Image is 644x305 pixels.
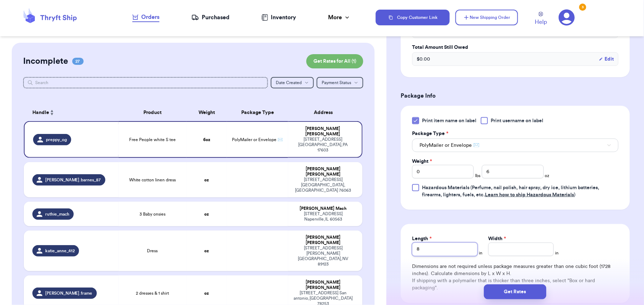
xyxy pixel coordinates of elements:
[276,81,302,85] span: Date Created
[203,138,210,142] strong: 6 oz
[412,158,432,165] label: Weight
[412,236,432,243] label: Length
[292,177,354,193] div: [STREET_ADDRESS] [GEOGRAPHIC_DATA] , [GEOGRAPHIC_DATA] 76063
[292,137,354,153] div: [STREET_ADDRESS] [GEOGRAPHIC_DATA] , PA 17603
[417,56,430,63] span: $ 0.00
[485,192,574,197] a: Learn how to ship Hazardous Materials
[227,104,288,121] th: Package Type
[488,236,506,243] label: Width
[191,13,229,22] a: Purchased
[46,137,67,143] span: preppy_og
[136,290,169,296] span: 2 dresses & 1 shirt
[45,248,75,254] span: katie_anne_412
[205,212,209,216] strong: oz
[292,126,354,137] div: [PERSON_NAME] [PERSON_NAME]
[292,211,354,222] div: [STREET_ADDRESS] Naperville , IL 60563
[205,249,209,253] strong: oz
[288,104,363,121] th: Address
[545,173,550,179] span: oz
[292,166,354,177] div: [PERSON_NAME] [PERSON_NAME]
[491,117,543,124] span: Print username on label
[292,245,354,267] div: [STREET_ADDRESS][PERSON_NAME] [GEOGRAPHIC_DATA] , NV 89123
[45,290,93,296] span: [PERSON_NAME].frame
[412,139,618,152] button: PolyMailer or Envelope ✉️
[262,13,296,22] a: Inventory
[23,56,68,67] h2: Incomplete
[328,13,351,22] div: More
[306,54,363,68] button: Get Rates for All (1)
[292,280,354,290] div: [PERSON_NAME] [PERSON_NAME]
[412,130,448,137] label: Package Type
[412,44,618,51] label: Total Amount Still Owed
[186,104,227,121] th: Weight
[118,104,186,121] th: Product
[599,56,614,63] button: Edit
[205,291,209,295] strong: oz
[422,185,599,197] span: (Perfume, nail polish, hair spray, dry ice, lithium batteries, firearms, lighters, fuels, etc. )
[129,137,176,143] span: Free People white S tee
[139,211,165,217] span: 3 Baby onsies
[401,92,630,100] h3: Package Info
[422,117,476,124] span: Print item name on label
[479,250,482,256] span: in
[129,177,176,183] span: White cotton linen dress
[422,185,469,190] span: Hazardous Materials
[45,211,69,217] span: ruthie_mach
[535,12,547,26] a: Help
[205,178,209,182] strong: oz
[322,81,351,85] span: Payment Status
[132,13,159,22] a: Orders
[132,13,159,21] div: Orders
[45,177,101,183] span: [PERSON_NAME].barnes_87
[72,58,84,65] span: 27
[271,77,314,88] button: Date Created
[317,77,363,88] button: Payment Status
[23,77,268,88] input: Search
[475,173,480,179] span: lbs
[232,138,283,142] span: PolyMailer or Envelope ✉️
[535,18,547,26] span: Help
[292,206,354,211] div: [PERSON_NAME] Mach
[32,109,49,117] span: Handle
[559,9,575,26] a: 3
[147,248,158,254] span: Dress
[419,142,479,149] span: PolyMailer or Envelope ✉️
[579,4,586,11] div: 3
[376,10,450,25] button: Copy Customer Link
[412,278,618,292] p: If shipping with a polymailer that is thicker than three inches, select "Box or hard packaging".
[555,250,559,256] span: in
[49,108,55,117] button: Sort ascending
[292,235,354,245] div: [PERSON_NAME] [PERSON_NAME]
[484,284,547,299] button: Get Rates
[455,10,518,25] button: New Shipping Order
[412,263,618,292] div: Dimensions are not required unless package measures greater than one cubic foot (1728 inches). Ca...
